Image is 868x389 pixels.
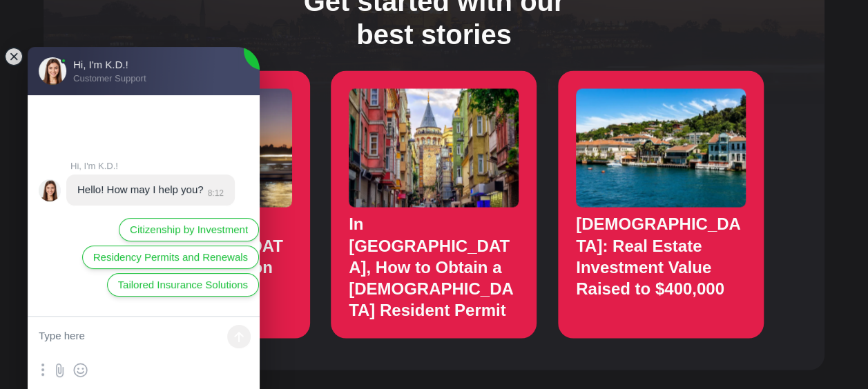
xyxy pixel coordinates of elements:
jdiv: Hello! How may I help you? [77,183,204,195]
span: Citizenship by Investment [130,222,248,237]
jdiv: 01.09.25 8:12:06 [66,174,235,206]
span: Residency Permits and Renewals [93,250,248,265]
jdiv: Hi, I'm K.D.! [39,179,61,201]
a: In Turkey, How to Obtain a Turkish Resident Permit [331,70,537,338]
jdiv: 8:12 [204,188,224,198]
a: Turkish Citizenship: Real Estate Investment Value Raised to $400,000 [558,70,764,338]
jdiv: Hi, I'm K.D.! [70,161,249,171]
span: Tailored Insurance Solutions [118,277,248,292]
a: About Türkiye: An Introduction [104,70,310,338]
